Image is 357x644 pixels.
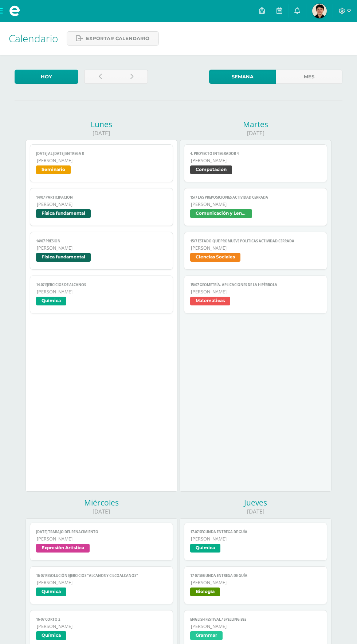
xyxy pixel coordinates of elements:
[190,165,232,174] span: Computación
[191,536,321,542] span: [PERSON_NAME]
[36,195,166,200] span: 14/07 Participación
[30,276,173,313] a: 14-07 Ejercicios de alcanos[PERSON_NAME]Química
[67,31,159,46] a: Exportar calendario
[191,289,321,295] span: [PERSON_NAME]
[190,239,321,243] span: 15/7 Estado que promueve políticas ACTIVIDAD CERRADA
[36,573,166,578] span: 16-07 Resolución ejercicios "Alcanos y Cilcoalcanos"
[190,209,252,218] span: Comunicación y Lenguaje
[36,253,91,262] span: Física fundamental
[180,497,331,508] div: Jueves
[36,297,66,305] span: Química
[25,119,177,129] div: Lunes
[191,623,321,629] span: [PERSON_NAME]
[184,276,327,313] a: 15/07 GEOMETRÍA. Aplicaciones de la hipérbola[PERSON_NAME]Matemáticas
[37,623,166,629] span: [PERSON_NAME]
[36,530,166,534] span: [DATE] Trabajo del renacimiento
[36,631,66,640] span: Química
[184,232,327,270] a: 15/7 Estado que promueve políticas ACTIVIDAD CERRADA[PERSON_NAME]Ciencias Sociales
[36,588,66,596] span: Química
[184,144,327,182] a: 4. Proyecto Integrador 4[PERSON_NAME]Computación
[37,157,166,164] span: [PERSON_NAME]
[37,245,166,251] span: [PERSON_NAME]
[312,4,327,18] img: f4382c182976d86660b0604d7dcd5a07.png
[30,188,173,226] a: 14/07 Participación[PERSON_NAME]Física fundamental
[30,144,173,182] a: [DATE] al [DATE] entrega 8[PERSON_NAME]Seminario
[180,508,331,515] div: [DATE]
[209,70,276,84] a: Semana
[190,151,321,156] span: 4. Proyecto Integrador 4
[86,32,149,45] span: Exportar calendario
[180,129,331,137] div: [DATE]
[15,70,78,84] a: Hoy
[184,188,327,226] a: 15/7 Las preposiciones ACTIVIDAD CERRADA[PERSON_NAME]Comunicación y Lenguaje
[25,497,177,508] div: Miércoles
[36,165,71,174] span: Seminario
[37,536,166,542] span: [PERSON_NAME]
[190,530,321,534] span: 17-07 SEGUNDA ENTREGA DE GUÍA
[190,297,230,305] span: Matemáticas
[36,151,166,156] span: [DATE] al [DATE] entrega 8
[30,523,173,561] a: [DATE] Trabajo del renacimiento[PERSON_NAME]Expresión Artística
[30,232,173,270] a: 14/07 Presión[PERSON_NAME]Física fundamental
[184,523,327,561] a: 17-07 SEGUNDA ENTREGA DE GUÍA[PERSON_NAME]Química
[190,588,220,596] span: Biología
[191,157,321,164] span: [PERSON_NAME]
[36,209,91,218] span: Física fundamental
[190,544,220,553] span: Química
[190,631,223,640] span: Grammar
[25,508,177,515] div: [DATE]
[36,544,90,553] span: Expresión Artística
[180,119,331,129] div: Martes
[191,579,321,586] span: [PERSON_NAME]
[190,617,321,622] span: English Festival / Spelling BEE
[184,566,327,604] a: 17-07 SEGUNDA ENTREGA DE GUÍA[PERSON_NAME]Biología
[25,129,177,137] div: [DATE]
[190,195,321,200] span: 15/7 Las preposiciones ACTIVIDAD CERRADA
[190,573,321,578] span: 17-07 SEGUNDA ENTREGA DE GUÍA
[190,253,240,262] span: Ciencias Sociales
[190,282,321,287] span: 15/07 GEOMETRÍA. Aplicaciones de la hipérbola
[37,289,166,295] span: [PERSON_NAME]
[276,70,342,84] a: Mes
[37,579,166,586] span: [PERSON_NAME]
[191,245,321,251] span: [PERSON_NAME]
[36,617,166,622] span: 16-07 CORTO 2
[191,201,321,207] span: [PERSON_NAME]
[36,282,166,287] span: 14-07 Ejercicios de alcanos
[36,239,166,243] span: 14/07 Presión
[30,566,173,604] a: 16-07 Resolución ejercicios "Alcanos y Cilcoalcanos"[PERSON_NAME]Química
[37,201,166,207] span: [PERSON_NAME]
[9,31,58,45] span: Calendario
